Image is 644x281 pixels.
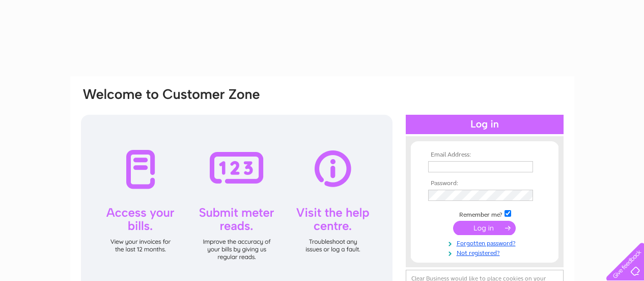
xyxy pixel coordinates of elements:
a: Forgotten password? [428,238,544,247]
td: Remember me? [426,209,544,219]
th: Password: [426,180,544,187]
th: Email Address: [426,151,544,159]
a: Not registered? [428,247,544,257]
input: Submit [453,221,516,235]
